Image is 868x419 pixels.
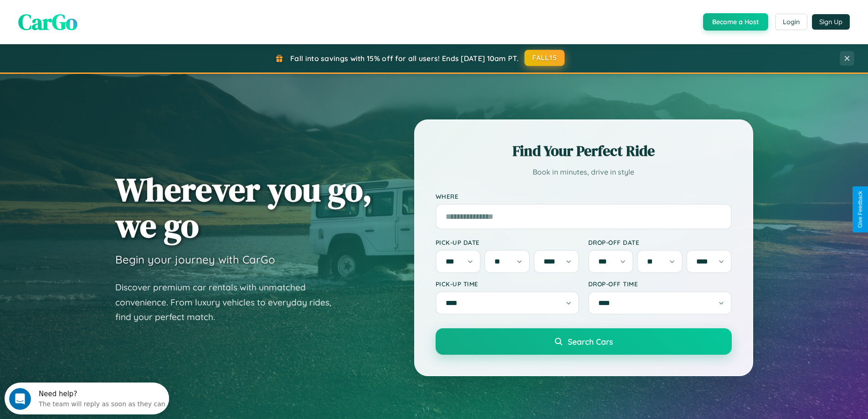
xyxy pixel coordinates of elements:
[524,50,565,66] button: FALL15
[115,280,343,325] p: Discover premium car rentals with unmatched convenience. From luxury vehicles to everyday rides, ...
[568,336,613,347] span: Search Cars
[18,7,77,37] span: CarGo
[115,253,275,266] h3: Begin your journey with CarGo
[775,14,807,30] button: Login
[588,280,732,288] label: Drop-off Time
[9,388,31,410] iframe: Intercom live chat
[5,383,169,414] iframe: Intercom live chat discovery launcher
[436,166,732,179] p: Book in minutes, drive in style
[4,4,169,29] div: Open Intercom Messenger
[436,328,732,355] button: Search Cars
[857,191,863,228] div: Give Feedback
[34,8,161,15] div: Need help?
[34,15,161,25] div: The team will reply as soon as they can
[812,14,850,30] button: Sign Up
[703,13,768,31] button: Become a Host
[436,238,579,246] label: Pick-up Date
[436,280,579,288] label: Pick-up Time
[290,54,519,63] span: Fall into savings with 15% off for all users! Ends [DATE] 10am PT.
[436,192,732,200] label: Where
[115,171,372,243] h1: Wherever you go, we go
[436,141,732,161] h2: Find Your Perfect Ride
[588,238,732,246] label: Drop-off Date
